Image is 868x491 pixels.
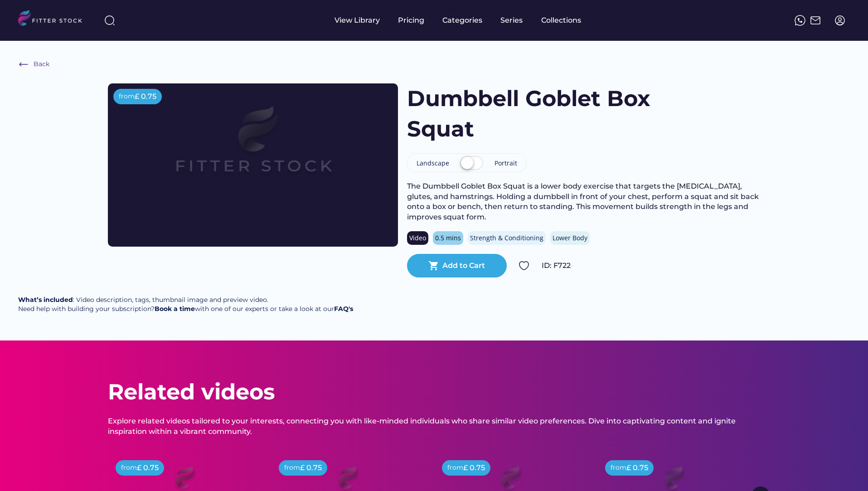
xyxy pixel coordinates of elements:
a: Book a time [155,305,195,313]
img: Frame%20%286%29.svg [18,59,29,70]
img: search-normal%203.svg [104,15,115,26]
div: fvck [442,5,454,14]
div: Back [34,60,49,69]
div: from [447,463,463,472]
a: FAQ's [334,305,353,313]
div: Series [500,15,523,25]
div: Strength & Conditioning [470,233,543,243]
button: shopping_cart [428,260,439,271]
div: Add to Cart [442,261,485,271]
iframe: chat widget [816,414,861,456]
h1: Dumbbell Goblet Box Squat [407,83,672,144]
div: ID: F722 [542,261,761,271]
div: The Dumbbell Goblet Box Squat is a lower body exercise that targets the [MEDICAL_DATA], glutes, a... [407,181,761,222]
div: from [121,463,137,472]
div: Categories [442,15,482,25]
strong: What’s included [18,296,73,304]
div: Explore related videos tailored to your interests, connecting you with like-minded individuals wh... [108,416,761,437]
img: Frame%2079%20%281%29.svg [137,83,369,214]
img: Group%201000002324.svg [519,260,529,271]
div: Related videos [108,377,275,407]
div: £ 0.75 [135,92,156,102]
div: Landscape [417,159,449,168]
div: Lower Body [553,233,587,243]
div: 0.5 mins [435,233,461,243]
div: from [611,463,626,472]
div: View Library [335,15,380,25]
div: from [284,463,300,472]
div: : Video description, tags, thumbnail image and preview video. Need help with building your subscr... [18,296,353,313]
div: Video [409,233,426,243]
img: LOGO.svg [18,10,90,29]
img: Frame%2051.svg [810,15,821,26]
iframe: chat widget [830,455,859,482]
div: from [119,92,135,101]
div: Pricing [398,15,424,25]
div: Portrait [495,159,517,168]
img: profile-circle.svg [834,15,845,26]
div: Collections [541,15,581,25]
img: meteor-icons_whatsapp%20%281%29.svg [795,15,805,26]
